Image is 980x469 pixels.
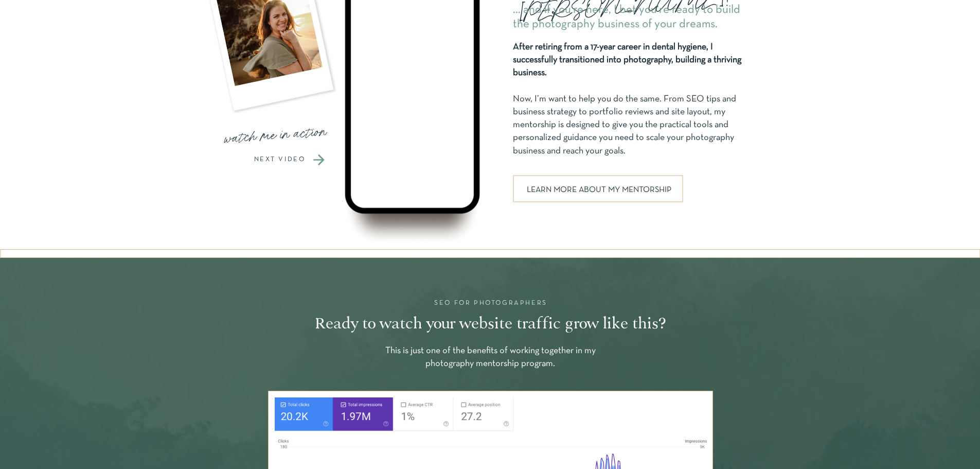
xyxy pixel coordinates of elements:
div: This is just one of the benefits of working together in my photography mentorship program. [366,344,615,371]
div: Ready to watch your website traffic grow like this? [279,315,702,338]
img: logo_orange.svg [16,16,25,25]
h2: SEO for photographers [385,300,597,308]
a: NEXT VIDEO [244,157,315,163]
img: tab_domain_overview_orange.svg [28,60,36,68]
p: ... and if you're here, I bet you're ready to build the photography business of your dreams. [513,3,747,33]
div: Domain Overview [39,61,92,67]
img: website_grey.svg [16,27,25,35]
div: Keywords by Traffic [114,61,173,67]
img: tab_keywords_by_traffic_grey.svg [102,60,111,68]
div: v 4.0.25 [29,16,50,25]
p: Now, I’m want to help you do the same. From SEO tips and business strategy to portfolio reviews a... [513,41,747,160]
p: watch me in action [208,121,327,151]
b: After retiring from a 17-year career in dental hygiene, I successfully transitioned into photogra... [513,43,741,77]
div: Domain: [DOMAIN_NAME] [27,27,113,35]
a: LEARN MORE ABOUT MY MENTORSHIP [523,186,675,192]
